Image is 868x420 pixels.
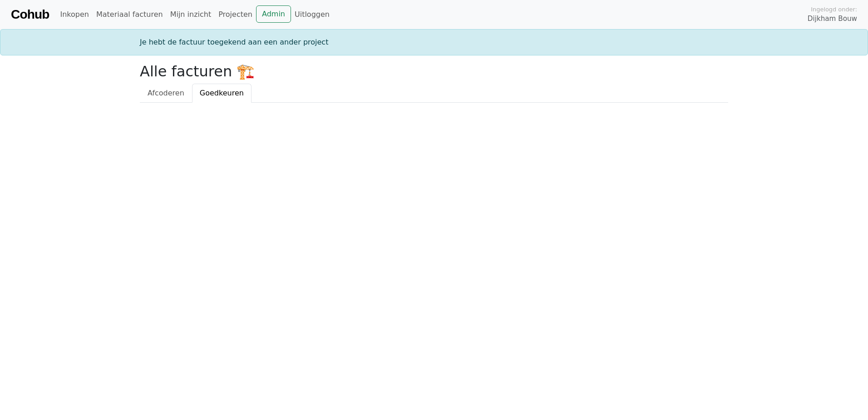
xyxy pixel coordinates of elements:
[56,5,92,24] a: Inkopen
[167,5,215,24] a: Mijn inzicht
[200,89,244,97] span: Goedkeuren
[256,5,291,23] a: Admin
[808,14,857,24] span: Dijkham Bouw
[93,5,167,24] a: Materiaal facturen
[291,5,333,24] a: Uitloggen
[140,63,728,80] h2: Alle facturen 🏗️
[215,5,256,24] a: Projecten
[148,89,184,97] span: Afcoderen
[192,84,252,103] a: Goedkeuren
[140,84,192,103] a: Afcoderen
[134,37,734,48] div: Je hebt de factuur toegekend aan een ander project
[811,5,857,14] span: Ingelogd onder:
[11,4,49,25] a: Cohub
